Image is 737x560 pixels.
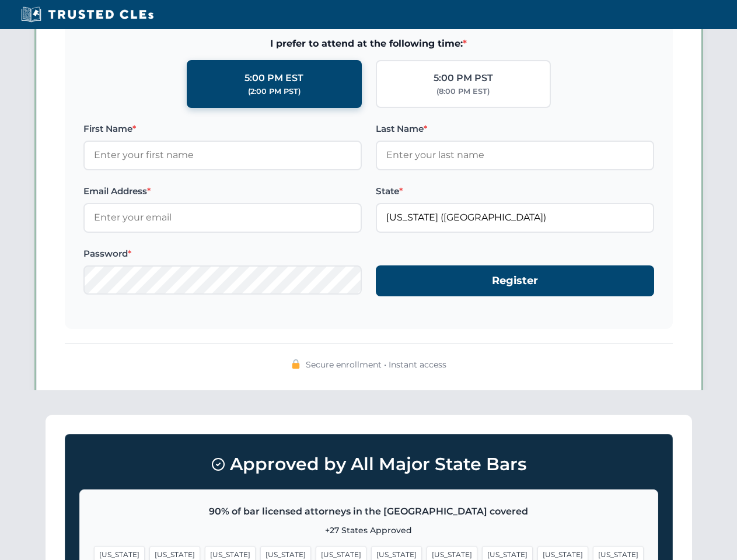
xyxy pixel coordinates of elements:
[291,359,301,369] img: 🔒
[376,203,654,232] input: Florida (FL)
[248,86,301,97] div: (2:00 PM PST)
[83,247,362,261] label: Password
[376,265,654,296] button: Register
[94,524,644,537] p: +27 States Approved
[18,6,157,23] img: Trusted CLEs
[306,358,446,371] span: Secure enrollment • Instant access
[79,449,658,480] h3: Approved by All Major State Bars
[376,141,654,170] input: Enter your last name
[376,122,654,136] label: Last Name
[83,36,654,51] span: I prefer to attend at the following time:
[376,184,654,198] label: State
[436,86,490,97] div: (8:00 PM EST)
[244,71,303,86] div: 5:00 PM EST
[434,71,493,86] div: 5:00 PM PST
[94,504,644,519] p: 90% of bar licensed attorneys in the [GEOGRAPHIC_DATA] covered
[83,203,362,232] input: Enter your email
[83,141,362,170] input: Enter your first name
[83,184,362,198] label: Email Address
[83,122,362,136] label: First Name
